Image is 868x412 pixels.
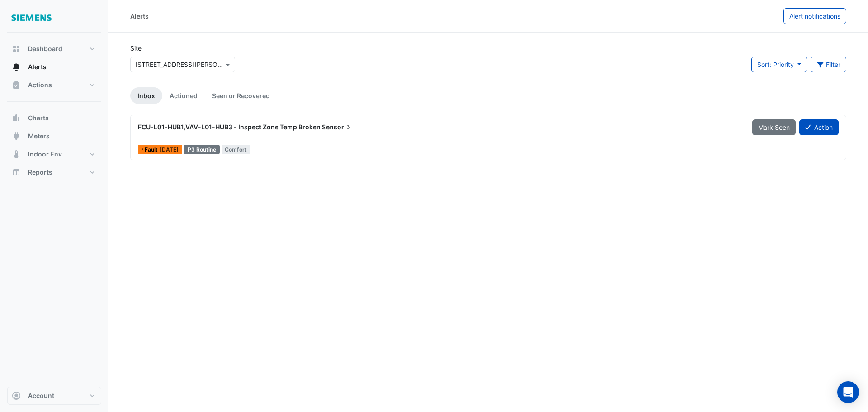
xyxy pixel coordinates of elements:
span: Reports [28,168,52,177]
span: Alerts [28,62,47,71]
button: Alert notifications [783,8,846,24]
button: Sort: Priority [751,57,807,72]
div: P3 Routine [184,145,220,154]
span: Sensor [322,123,353,132]
span: FCU-L01-HUB1,VAV-L01-HUB3 - Inspect Zone Temp Broken [138,123,321,131]
button: Dashboard [7,40,101,58]
span: Alert notifications [789,12,840,20]
span: Sort: Priority [757,61,794,68]
button: Alerts [7,58,101,76]
button: Meters [7,127,101,145]
app-icon: Alerts [12,62,21,71]
app-icon: Reports [12,168,21,177]
span: Comfort [222,145,251,154]
app-icon: Dashboard [12,44,21,53]
a: Actioned [162,87,205,104]
span: Actions [28,81,52,90]
span: Meters [28,132,50,141]
button: Actions [7,76,101,94]
button: Account [7,387,101,405]
div: Alerts [130,11,149,21]
span: Charts [28,114,49,123]
button: Action [799,119,839,135]
app-icon: Actions [12,81,21,90]
div: Open Intercom Messenger [837,381,859,403]
a: Inbox [130,87,162,104]
img: Company Logo [11,7,52,25]
span: Mark Seen [758,123,790,131]
app-icon: Indoor Env [12,150,21,159]
label: Site [130,43,142,53]
app-icon: Charts [12,114,21,123]
span: Account [28,391,54,400]
app-icon: Meters [12,132,21,141]
a: Seen or Recovered [205,87,277,104]
span: Wed 10-Sep-2025 07:15 AEST [160,146,179,153]
button: Reports [7,163,101,181]
span: Indoor Env [28,150,62,159]
button: Mark Seen [752,119,796,135]
span: Fault [145,147,160,152]
button: Charts [7,109,101,127]
button: Indoor Env [7,145,101,163]
span: Dashboard [28,44,62,53]
button: Filter [811,57,847,72]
